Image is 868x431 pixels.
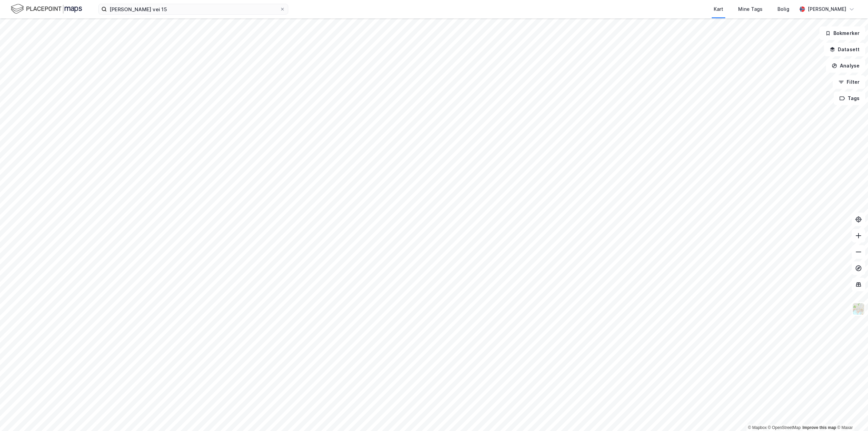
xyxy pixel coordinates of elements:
a: Mapbox [748,425,767,430]
div: Kart [714,5,723,13]
iframe: Chat Widget [834,398,868,431]
div: [PERSON_NAME] [808,5,846,13]
button: Analyse [826,59,865,73]
button: Bokmerker [820,26,865,40]
div: Bolig [777,5,789,13]
div: Kontrollprogram for chat [834,398,868,431]
img: logo.f888ab2527a4732fd821a326f86c7f29.svg [11,3,82,15]
button: Tags [834,92,865,105]
button: Filter [833,75,865,89]
a: Improve this map [803,425,836,430]
input: Søk på adresse, matrikkel, gårdeiere, leietakere eller personer [107,4,280,14]
div: Mine Tags [738,5,763,13]
a: OpenStreetMap [768,425,801,430]
img: Z [852,302,865,315]
button: Datasett [824,43,865,56]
